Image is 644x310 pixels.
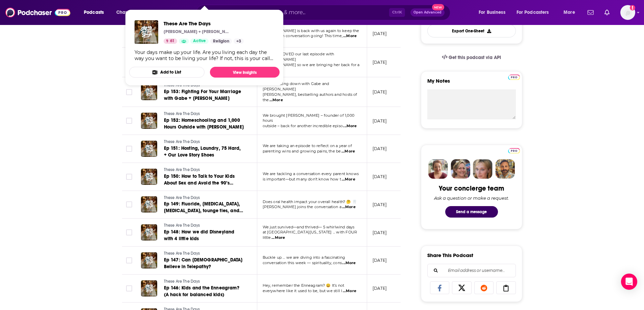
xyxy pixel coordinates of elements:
[164,285,245,298] a: Ep 146: Kids and the Enneagram? (A hack for balanced kids)
[373,59,387,65] p: [DATE]
[620,5,635,20] img: User Profile
[413,11,442,14] span: Open Advanced
[495,159,515,179] img: Jon Profile
[164,117,244,130] span: Ep 152: Homeschooling and 1,000 Hours Outside with [PERSON_NAME]
[164,111,200,116] span: These Are The Days
[164,251,200,256] span: These Are The Days
[343,123,357,129] span: ...More
[126,229,132,235] span: Toggle select row
[263,199,357,204] span: Does oral health impact your overall health? 🤔 🦷
[621,274,637,290] div: Open Intercom Messenger
[263,225,355,229] span: We just survived—and thrived— 5 whirlwind days
[129,67,205,78] button: Add to List
[164,223,200,228] span: These Are The Days
[373,174,387,179] p: [DATE]
[263,33,343,38] span: Enneagram conversation going! This time,
[433,264,510,277] input: Email address or username...
[496,281,516,294] a: Copy Link
[373,89,387,95] p: [DATE]
[164,257,245,270] a: Ep 147: Can [DEMOGRAPHIC_DATA] Believe in Telepathy?
[164,173,235,199] span: Ep 150: How to Talk to Your Kids About Sex and Avoid the 90’s Version of “The Talk” with [PERSON_...
[263,230,357,240] span: at [GEOGRAPHIC_DATA][US_STATE] ... with FOUR little
[5,6,70,19] a: Podchaser - Follow, Share and Rate Podcasts
[342,260,356,266] span: ...More
[164,201,245,214] a: Ep 149: Fluoride, [MEDICAL_DATA], [MEDICAL_DATA], tounge ties, and all the oral health things wit...
[430,281,450,294] a: Share on Facebook
[434,195,509,201] div: Ask a question or make a request.
[210,67,280,78] a: View Insights
[474,281,494,294] a: Share on Reddit
[126,257,132,263] span: Toggle select row
[373,31,387,36] p: [DATE]
[263,52,334,62] span: You guys LOVED our last episode with [PERSON_NAME]
[452,281,472,294] a: Share on X/Twitter
[164,195,200,200] span: These Are The Days
[263,149,341,153] span: parenting wins and growing pains, the be
[512,7,559,18] button: open menu
[373,257,387,263] p: [DATE]
[451,159,470,179] img: Barbara Profile
[373,146,387,151] p: [DATE]
[112,7,135,18] a: Charts
[164,251,245,257] a: These Are The Days
[164,139,200,144] span: These Are The Days
[135,49,274,61] div: Your days make up your life. Are you living each day the way you want to be living your life? If ...
[271,235,285,241] span: ...More
[164,88,245,102] a: Ep 153: Fighting For Your Marriage with Gabe + [PERSON_NAME]
[373,285,387,291] p: [DATE]
[341,149,355,154] span: ...More
[263,28,359,33] span: [PERSON_NAME] is back with us again to keep the
[389,8,405,17] span: Ctrl K
[170,38,174,45] span: 61
[517,8,549,17] span: For Podcasters
[193,38,206,45] span: Active
[473,159,493,179] img: Jules Profile
[215,7,389,18] input: Search podcasts, credits, & more...
[79,7,113,18] button: open menu
[263,260,342,265] span: conversation this week — spirituality, cons
[263,288,342,293] span: everywhere like it used to be, but we still l
[234,38,244,44] a: +3
[84,8,104,17] span: Podcasts
[564,8,575,17] span: More
[343,33,357,39] span: ...More
[263,113,354,123] span: We brought [PERSON_NAME] – founder of 1,000 hours
[474,7,514,18] button: open menu
[343,288,356,294] span: ...More
[439,184,504,193] div: Your concierge team
[164,145,241,158] span: Ep 151: Hosting, Laundry, 75 Hard, + Our Love Story Shoes
[479,8,505,17] span: For Business
[263,92,357,102] span: [PERSON_NAME], bestselling authors and hosts of the
[410,8,445,17] button: Open AdvancedNew
[630,5,635,10] svg: Add a profile image
[126,146,132,152] span: Toggle select row
[126,174,132,180] span: Toggle select row
[135,20,158,44] img: These Are The Days
[269,97,283,103] span: ...More
[342,177,355,182] span: ...More
[164,229,245,242] a: Ep 148: How we did Disneyland with 4 little kids
[373,118,387,124] p: [DATE]
[164,173,245,187] a: Ep 150: How to Talk to Your Kids About Sex and Avoid the 90’s Version of “The Talk” with [PERSON_...
[263,283,344,288] span: Hey, remember the Enneagram? 😄 It’s not
[432,4,444,10] span: New
[164,285,239,298] span: Ep 146: Kids and the Enneagram? (A hack for balanced kids)
[620,5,635,20] span: Logged in as Andrea1206
[342,204,356,210] span: ...More
[585,7,596,18] a: Show notifications dropdown
[263,81,329,91] span: We are sitting down with Gabe and [PERSON_NAME]
[263,143,352,148] span: We are taking an episode to reflect on a year of
[210,38,232,44] a: Religion
[164,167,200,172] span: These Are The Days
[126,201,132,207] span: Toggle select row
[263,177,341,181] span: is important—but many don’t know how t
[126,89,132,95] span: Toggle select row
[164,229,235,242] span: Ep 148: How we did Disneyland with 4 little kids
[602,7,612,18] a: Show notifications dropdown
[508,74,520,80] a: Pro website
[190,38,209,44] a: Active
[263,171,359,176] span: We are tackling a conversation every parent knows
[164,145,245,159] a: Ep 151: Hosting, Laundry, 75 Hard, + Our Love Story Shoes
[449,55,501,60] span: Get this podcast via API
